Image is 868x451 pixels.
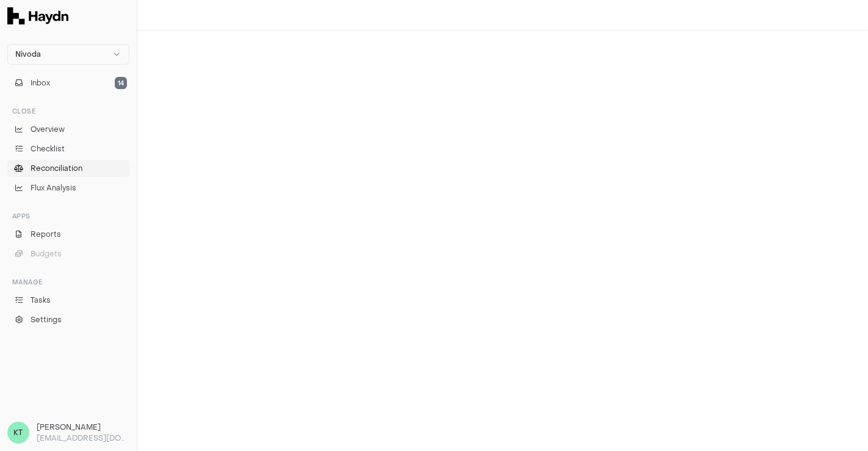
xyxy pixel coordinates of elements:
span: Overview [31,124,65,135]
button: Budgets [7,245,129,262]
span: Reconciliation [31,163,82,174]
div: Close [7,101,129,121]
span: Tasks [31,295,51,306]
button: Inbox14 [7,74,129,92]
a: Reports [7,226,129,243]
h3: [PERSON_NAME] [37,422,129,433]
span: KT [7,422,29,444]
span: Budgets [31,248,62,259]
a: Flux Analysis [7,179,129,197]
span: Nivoda [15,49,41,59]
img: Haydn Logo [7,7,68,24]
span: Inbox [31,78,50,88]
div: Apps [7,206,129,226]
span: Checklist [31,143,65,154]
div: Manage [7,272,129,292]
button: Nivoda [7,44,129,65]
span: Settings [31,314,62,325]
a: Checklist [7,140,129,157]
a: Overview [7,121,129,138]
span: Flux Analysis [31,182,76,193]
a: Reconciliation [7,160,129,177]
a: Tasks [7,292,129,309]
p: [EMAIL_ADDRESS][DOMAIN_NAME] [37,433,129,444]
a: Settings [7,311,129,328]
span: Reports [31,229,61,240]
